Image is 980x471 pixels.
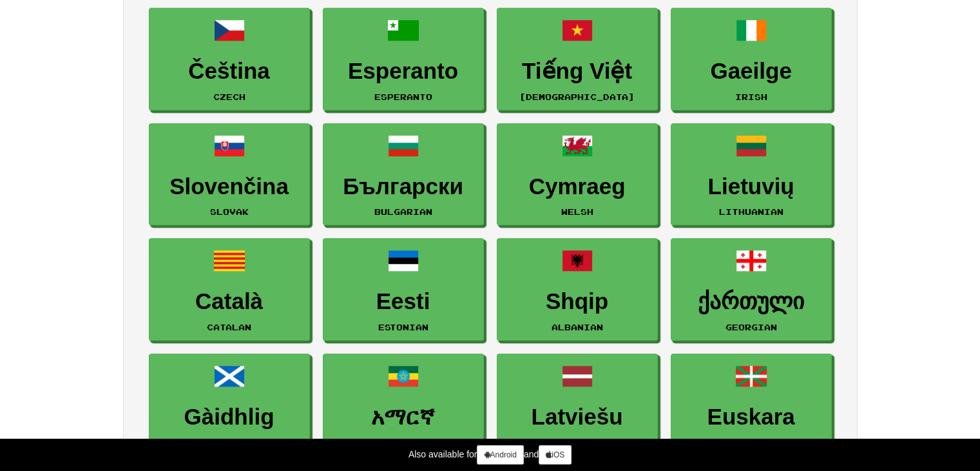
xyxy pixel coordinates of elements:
a: LietuviųLithuanian [671,123,832,226]
a: iOS [539,445,572,465]
small: Catalan [207,323,251,332]
small: Esperanto [374,92,432,101]
a: EuskaraBasque [671,354,832,456]
small: Welsh [561,207,593,216]
small: Czech [213,92,245,101]
small: Bulgarian [374,207,432,216]
h3: አማርኛ [330,405,477,430]
small: Latvian [555,437,600,446]
h3: Čeština [156,59,303,84]
a: ČeštinaCzech [149,8,310,110]
h3: Cymraeg [504,174,651,199]
a: ShqipAlbanian [497,238,658,341]
h3: Català [156,289,303,314]
h3: Euskara [678,405,825,430]
a: БългарскиBulgarian [323,123,484,226]
small: Amharic [381,437,426,446]
a: Tiếng Việt[DEMOGRAPHIC_DATA] [497,8,658,110]
a: Android [477,445,523,465]
a: ქართულიGeorgian [671,238,832,341]
h3: Tiếng Việt [504,59,651,84]
h3: Български [330,174,477,199]
h3: Latviešu [504,405,651,430]
small: Scottish Gaelic [181,437,278,446]
h3: Shqip [504,289,651,314]
small: Georgian [725,323,777,332]
h3: Gaeilge [678,59,825,84]
h3: Gàidhlig [156,405,303,430]
a: EestiEstonian [323,238,484,341]
a: GàidhligScottish Gaelic [149,354,310,456]
small: Albanian [552,323,603,332]
h3: Slovenčina [156,174,303,199]
small: Irish [735,92,767,101]
h3: Lietuvių [678,174,825,199]
h3: ქართული [678,289,825,314]
small: [DEMOGRAPHIC_DATA] [519,92,635,101]
h3: Esperanto [330,59,477,84]
small: Estonian [378,323,428,332]
a: LatviešuLatvian [497,354,658,456]
a: SlovenčinaSlovak [149,123,310,226]
small: Slovak [210,207,249,216]
a: CymraegWelsh [497,123,658,226]
a: GaeilgeIrish [671,8,832,110]
small: Basque [732,437,771,446]
a: አማርኛAmharic [323,354,484,456]
h3: Eesti [330,289,477,314]
a: CatalàCatalan [149,238,310,341]
small: Lithuanian [719,207,783,216]
a: EsperantoEsperanto [323,8,484,110]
